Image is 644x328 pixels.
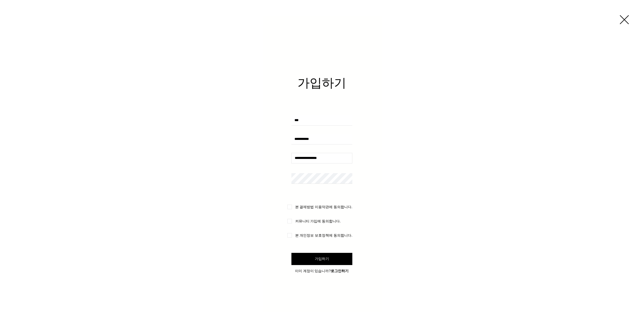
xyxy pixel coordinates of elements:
[291,253,352,265] button: 가입하기
[331,269,349,273] span: 로그인하기
[315,256,329,261] span: 가입하기
[295,219,341,223] span: 커뮤니티 가입에 동의합니다.
[295,269,349,273] span: 이미 계정이 있습니까?
[295,233,353,237] span: 본 개인정보 보호정책에 동의합니다.
[282,78,362,88] h1: 가입하기
[620,15,629,24] div: 사이트로 돌아가기
[295,205,353,209] span: 본 결제방법 이용약관에 동의합니다.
